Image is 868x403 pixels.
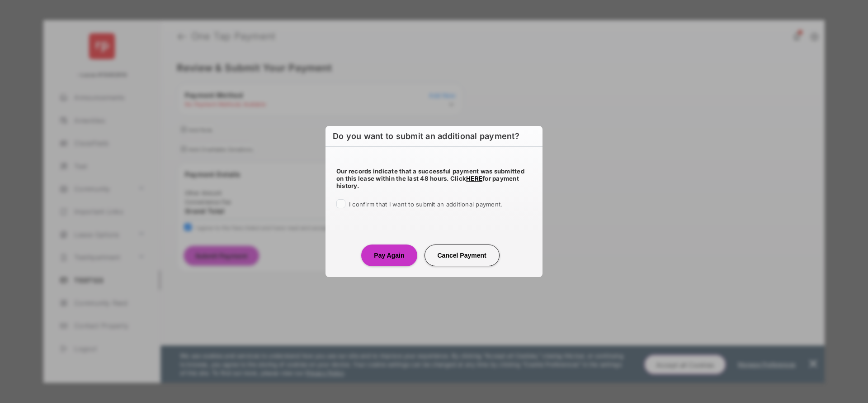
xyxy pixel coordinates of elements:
button: Cancel Payment [425,245,500,266]
a: HERE [466,175,482,182]
span: I confirm that I want to submit an additional payment. [349,201,502,208]
h6: Do you want to submit an additional payment? [325,126,542,147]
button: Pay Again [361,245,417,266]
h5: Our records indicate that a successful payment was submitted on this lease within the last 48 hou... [336,168,532,189]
